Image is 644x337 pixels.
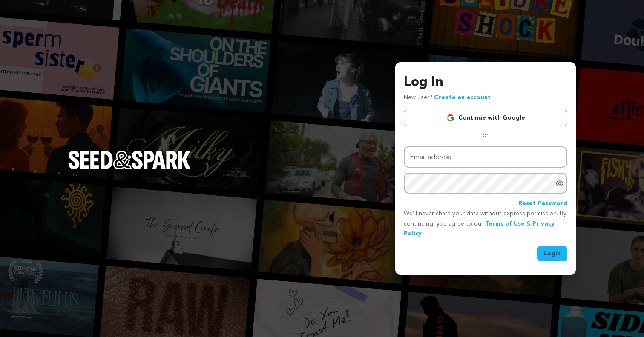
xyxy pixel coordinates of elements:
p: We’ll never share your data without express permission. By continuing, you agree to our & . [404,209,567,239]
a: Show password as plain text. Warning: this will display your password on the screen. [555,179,564,188]
p: New user? [404,93,491,103]
button: Login [537,246,567,261]
a: Terms of Use [485,221,525,227]
img: Seed&Spark Logo [68,151,191,169]
a: Create an account [434,94,491,100]
a: Reset Password [518,199,567,209]
a: Continue with Google [404,110,567,126]
img: Google logo [446,114,455,122]
span: or [477,131,494,140]
a: Seed&Spark Homepage [68,151,191,186]
h3: Log In [404,72,567,93]
input: Email address [404,146,567,168]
